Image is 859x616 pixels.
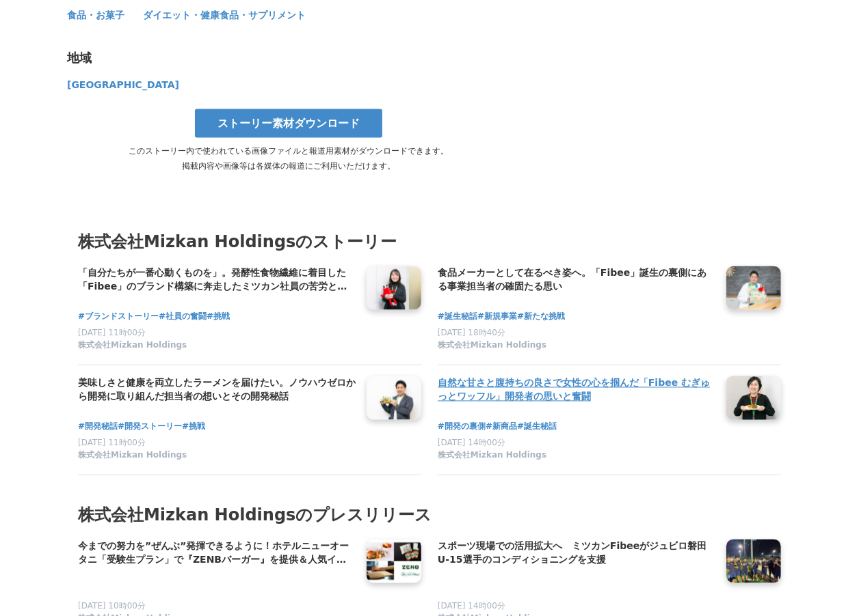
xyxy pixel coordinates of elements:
span: [DATE] 14時00分 [438,438,505,448]
span: 食品・お菓子 [67,10,124,20]
span: [DATE] 11時00分 [78,438,146,448]
a: 「自分たちが一番心動くものを」。発酵性食物繊維に着目した「Fibee」のブランド構築に奔走したミツカン社員の苦労と挑戦 [78,266,356,295]
h4: 食品メーカーとして在るべき姿へ。「Fibee」誕生の裏側にある事業担当者の確固たる思い [438,266,715,294]
h3: 株式会社Mizkan Holdingsのストーリー [78,229,781,255]
a: #挑戦 [207,311,230,324]
a: ダイエット・健康食品・サプリメント [143,12,306,20]
a: 株式会社Mizkan Holdings [438,340,715,354]
span: [DATE] 10時00分 [78,602,146,611]
span: [DATE] 11時00分 [78,328,146,338]
a: #社員の奮闘 [159,311,207,324]
a: #開発ストーリー [118,421,182,434]
span: [DATE] 18時40分 [438,328,505,338]
h4: 「自分たちが一番心動くものを」。発酵性食物繊維に着目した「Fibee」のブランド構築に奔走したミツカン社員の苦労と挑戦 [78,266,356,294]
span: 株式会社Mizkan Holdings [438,340,546,352]
a: 食品メーカーとして在るべき姿へ。「Fibee」誕生の裏側にある事業担当者の確固たる思い [438,266,715,295]
a: #誕生秘話 [517,421,557,434]
a: #ブランドストーリー [78,311,159,324]
a: #新商品 [486,421,517,434]
a: 株式会社Mizkan Holdings [438,450,715,464]
a: 株式会社Mizkan Holdings [78,340,356,354]
span: 株式会社Mizkan Holdings [438,450,546,462]
a: #挑戦 [182,421,205,434]
span: [GEOGRAPHIC_DATA] [67,79,179,90]
a: [GEOGRAPHIC_DATA] [67,82,179,89]
h2: 株式会社Mizkan Holdingsのプレスリリース [78,503,781,529]
a: #新たな挑戦 [517,311,565,324]
a: #開発秘話 [78,421,118,434]
span: 株式会社Mizkan Holdings [78,340,187,352]
a: 自然な甘さと腹持ちの良さで女性の心を掴んだ「Fibee むぎゅっとワッフル」開発者の思いと奮闘 [438,376,715,405]
a: #開発の裏側 [438,421,486,434]
span: ダイエット・健康食品・サプリメント [143,10,306,20]
a: #誕生秘話 [438,311,477,324]
p: このストーリー内で使われている画像ファイルと報道用素材がダウンロードできます。 掲載内容や画像等は各媒体の報道にご利用いただけます。 [67,143,510,173]
div: 地域 [67,50,505,66]
a: 美味しさと健康を両立したラーメンを届けたい。ノウハウゼロから開発に取り組んだ担当者の想いとその開発秘話 [78,376,356,405]
a: 今までの努力を”ぜんぶ”発揮できるように！ホテルニューオータニ「受験生プラン」で『ZENBバーガー』を提供＆人気イラスト入り応援ポーチとZENBハッピー3種をプレゼント [78,540,356,568]
a: 食品・お菓子 [67,12,127,20]
a: 株式会社Mizkan Holdings [78,450,356,464]
span: [DATE] 14時00分 [438,602,505,611]
a: スポーツ現場での活用拡大へ ミツカンFibeeがジュビロ磐田U-15選手のコンディショニングを支援 [438,540,715,568]
span: 株式会社Mizkan Holdings [78,450,187,462]
a: ストーリー素材ダウンロード [195,109,382,138]
a: #新規事業 [477,311,517,324]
